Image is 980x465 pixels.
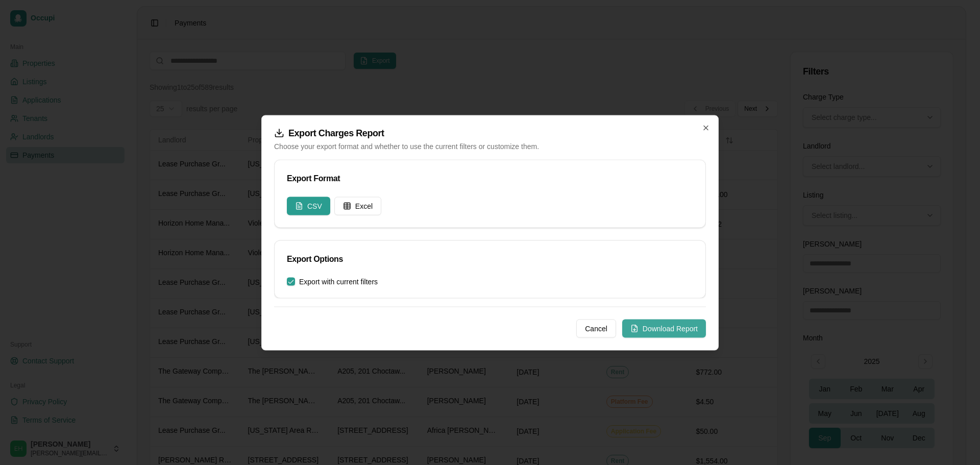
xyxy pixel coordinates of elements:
div: Export Options [287,253,693,265]
div: Export Format [287,172,693,184]
h2: Export Charges Report [274,128,706,138]
button: Download Report [622,319,706,337]
button: Excel [334,197,381,215]
label: Export with current filters [299,278,378,285]
button: CSV [287,197,330,215]
p: Choose your export format and whether to use the current filters or customize them. [274,141,706,151]
button: Cancel [576,319,616,337]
